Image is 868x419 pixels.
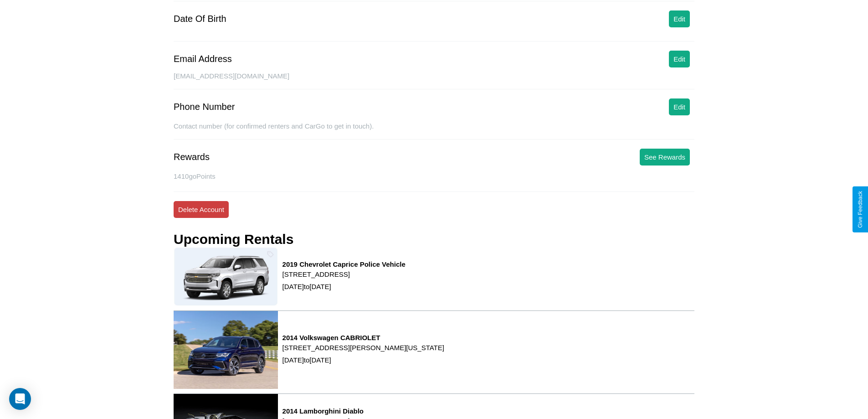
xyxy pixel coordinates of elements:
h3: 2014 Volkswagen CABRIOLET [282,334,444,341]
img: rental [174,247,278,305]
h3: 2014 Lamborghini Diablo [282,407,364,415]
p: [STREET_ADDRESS][PERSON_NAME][US_STATE] [282,341,444,354]
button: Edit [669,51,690,67]
div: Give Feedback [857,191,863,228]
div: Phone Number [174,102,235,112]
div: Open Intercom Messenger [9,388,31,410]
p: [DATE] to [DATE] [282,354,444,366]
div: Contact number (for confirmed renters and CarGo to get in touch). [174,122,694,140]
p: [DATE] to [DATE] [282,280,406,293]
button: Edit [669,10,690,27]
div: Email Address [174,54,232,64]
button: Edit [669,98,690,115]
div: Date Of Birth [174,14,226,24]
div: Rewards [174,152,210,162]
p: 1410 goPoints [174,170,694,182]
div: [EMAIL_ADDRESS][DOMAIN_NAME] [174,72,694,89]
button: Delete Account [174,201,229,218]
img: rental [174,311,278,389]
h3: Upcoming Rentals [174,232,293,247]
h3: 2019 Chevrolet Caprice Police Vehicle [282,260,406,268]
p: [STREET_ADDRESS] [282,268,406,280]
button: See Rewards [640,149,690,166]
